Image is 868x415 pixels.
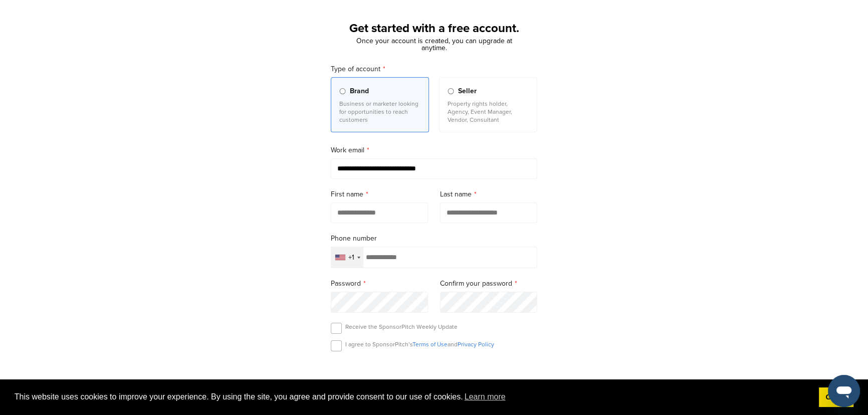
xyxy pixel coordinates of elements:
[828,375,860,407] iframe: Button to launch messaging window
[440,278,537,289] label: Confirm your password
[458,341,494,348] a: Privacy Policy
[463,389,507,404] a: learn more about cookies
[345,340,494,348] p: I agree to SponsorPitch’s and
[319,20,549,38] h1: Get started with a free account.
[331,64,537,75] label: Type of account
[331,145,537,156] label: Work email
[15,389,811,404] span: This website uses cookies to improve your experience. By using the site, you agree and provide co...
[350,86,369,97] span: Brand
[331,189,428,200] label: First name
[356,37,512,52] span: Once your account is created, you can upgrade at anytime.
[348,254,354,261] div: +1
[819,387,853,407] a: dismiss cookie message
[331,278,428,289] label: Password
[440,189,537,200] label: Last name
[339,88,346,95] input: Brand Business or marketer looking for opportunities to reach customers
[448,100,529,124] p: Property rights holder, Agency, Event Manager, Vendor, Consultant
[345,323,458,331] p: Receive the SponsorPitch Weekly Update
[339,100,420,124] p: Business or marketer looking for opportunities to reach customers
[412,341,448,348] a: Terms of Use
[458,86,477,97] span: Seller
[448,88,454,95] input: Seller Property rights holder, Agency, Event Manager, Vendor, Consultant
[331,247,363,268] div: Selected country
[331,233,537,244] label: Phone number
[377,363,491,392] iframe: reCAPTCHA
